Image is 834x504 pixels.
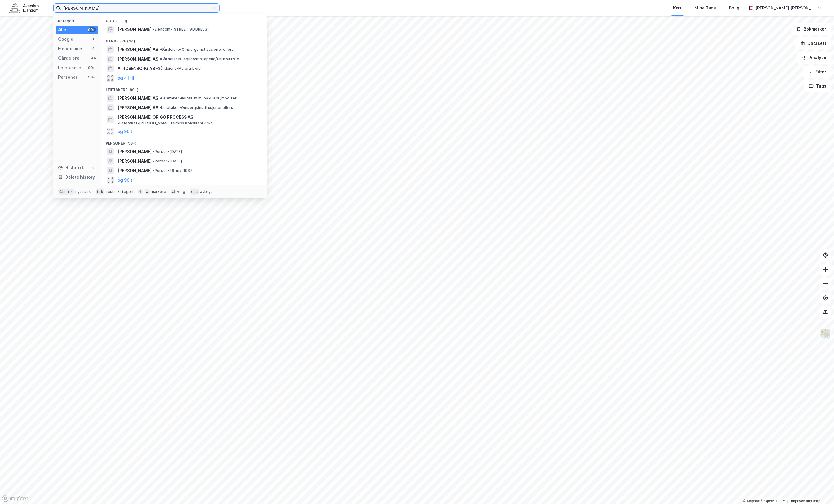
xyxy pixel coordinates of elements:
[153,159,155,163] span: •
[118,65,155,72] span: A. ROSENBORG AS
[101,136,267,147] div: Personer (99+)
[804,476,834,504] div: Kontrollprogram for chat
[88,65,96,70] div: 99+
[96,189,104,195] div: tab
[91,37,96,42] div: 1
[791,499,821,503] a: Improve this map
[2,495,28,502] a: Mapbox homepage
[58,26,66,33] div: Alle
[58,36,73,43] div: Google
[153,27,155,31] span: •
[159,96,237,101] span: Leietaker • Install. m.m. på oljepl./moduler
[118,158,152,165] span: [PERSON_NAME]
[804,476,834,504] iframe: Chat Widget
[795,37,832,49] button: Datasett
[88,27,96,32] div: 99+
[153,168,193,173] span: Person • 26. mai 1936
[159,57,241,61] span: Gårdeiere • Faglig/vit.skapelig/tekn.virks. el.
[65,174,95,181] div: Delete history
[91,46,96,51] div: 0
[761,499,789,503] a: OpenStreetMap
[101,14,267,25] div: Google (1)
[792,23,832,35] button: Bokmerker
[58,64,81,71] div: Leietakere
[101,83,267,93] div: Leietakere (99+)
[159,105,233,110] span: Leietaker • Omsorgsinstitusjoner ellers
[106,189,134,194] div: neste kategori
[88,75,96,80] div: 99+
[159,96,161,100] span: •
[820,328,831,339] img: Z
[190,189,199,195] div: esc
[58,74,77,81] div: Personer
[118,46,158,53] span: [PERSON_NAME] AS
[118,104,158,111] span: [PERSON_NAME] AS
[9,3,39,13] img: akershus-eiendom-logo.9091f326c980b4bce74ccdd9f866810c.svg
[118,121,119,125] span: •
[159,47,234,52] span: Gårdeiere • Omsorgsinstitusjoner ellers
[673,4,682,12] div: Kart
[118,148,152,155] span: [PERSON_NAME]
[101,34,267,45] div: Gårdeiere (44)
[756,4,815,12] div: [PERSON_NAME] [PERSON_NAME]
[118,167,152,174] span: [PERSON_NAME]
[58,189,74,195] div: Ctrl + k
[58,164,84,171] div: Historikk
[177,189,185,194] div: velg
[156,66,201,71] span: Gårdeiere • Malerarbeid
[153,27,209,32] span: Eiendom • [STREET_ADDRESS]
[729,4,740,12] div: Bolig
[118,114,193,121] span: [PERSON_NAME] ORIGO PROCESS AS
[159,105,161,110] span: •
[91,165,96,170] div: 0
[61,4,212,12] input: Søk på adresse, matrikkel, gårdeiere, leietakere eller personer
[75,189,91,194] div: nytt søk
[153,168,155,173] span: •
[118,128,135,135] button: og 96 til
[118,26,152,33] span: [PERSON_NAME]
[118,177,135,184] button: og 96 til
[91,56,96,61] div: 44
[803,66,832,78] button: Filter
[156,66,158,71] span: •
[153,149,182,154] span: Person • [DATE]
[200,189,212,194] div: avbryt
[153,159,182,164] span: Person • [DATE]
[151,189,166,194] div: markere
[159,57,161,61] span: •
[153,149,155,154] span: •
[58,45,84,52] div: Eiendommer
[118,56,158,63] span: [PERSON_NAME] AS
[743,499,760,503] a: Mapbox
[804,80,832,92] button: Tags
[118,95,158,102] span: [PERSON_NAME] AS
[58,55,80,62] div: Gårdeiere
[58,19,98,23] div: Kategori
[118,75,134,82] button: og 41 til
[159,47,161,52] span: •
[797,52,832,64] button: Analyse
[118,121,214,126] span: Leietaker • [PERSON_NAME] teknisk konsulentvirks.
[695,4,716,12] div: Mine Tags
